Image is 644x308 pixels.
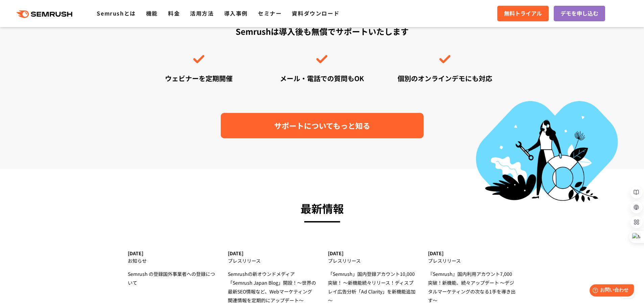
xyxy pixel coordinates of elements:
[328,251,416,305] a: [DATE] プレスリリース 「Semrush」国内登録アカウント10,000突破！ ～新機能続々リリース！ディスプレイ広告分析「Ad Clarity」を新機能追加～
[168,9,180,17] a: 料金
[128,199,517,217] h3: 最新情報
[328,270,415,304] span: 「Semrush」国内登録アカウント10,000突破！ ～新機能続々リリース！ディスプレイ広告分析「Ad Clarity」を新機能追加～
[328,256,416,265] div: プレスリリース
[221,113,424,138] a: サポートについてもっと知る
[224,9,248,17] a: 導入事例
[97,9,136,17] a: Semrushとは
[228,251,316,305] a: [DATE] プレスリリース Semrushの新オウンドメディア 「Semrush Japan Blog」開設！～世界の最新SEO情報など、Webマーケティング関連情報を定期的にアップデート～
[560,9,598,18] span: デモを申し込む
[428,270,516,304] span: 『Semrush』国内利用アカウント7,000突破！新機能、続々アップデート ～デジタルマーケティングの次なる1手を導き出す～
[428,251,516,305] a: [DATE] プレスリリース 『Semrush』国内利用アカウント7,000突破！新機能、続々アップデート ～デジタルマーケティングの次なる1手を導き出す～
[190,9,214,17] a: 活用方法
[504,9,542,18] span: 無料トライアル
[390,73,499,83] div: 個別のオンラインデモにも対応
[128,251,216,256] div: [DATE]
[128,251,216,287] a: [DATE] お知らせ Semrush の登録国外事業者への登録について
[328,251,416,256] div: [DATE]
[145,25,500,83] div: Semrushは導入後も無償でサポートいたします
[128,256,216,265] div: お知らせ
[228,251,316,256] div: [DATE]
[228,270,316,304] span: Semrushの新オウンドメディア 「Semrush Japan Blog」開設！～世界の最新SEO情報など、Webマーケティング関連情報を定期的にアップデート～
[228,256,316,265] div: プレスリリース
[292,9,339,17] a: 資料ダウンロード
[554,6,605,21] a: デモを申し込む
[145,73,254,83] div: ウェビナーを定期開催
[258,9,282,17] a: セミナー
[428,251,516,256] div: [DATE]
[584,282,637,301] iframe: Help widget launcher
[497,6,549,21] a: 無料トライアル
[146,9,158,17] a: 機能
[428,256,516,265] div: プレスリリース
[267,73,376,83] div: メール・電話での質問もOK
[128,270,215,286] span: Semrush の登録国外事業者への登録について
[274,120,370,132] span: サポートについてもっと知る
